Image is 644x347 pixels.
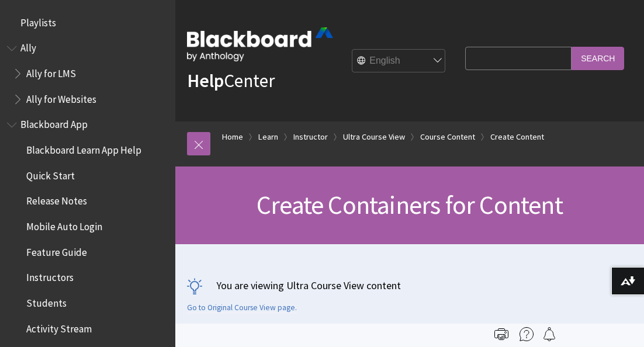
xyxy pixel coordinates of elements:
[187,303,297,313] a: Go to Original Course View page.
[542,327,556,341] img: Follow this page
[490,130,544,144] a: Create Content
[293,130,328,144] a: Instructor
[26,64,76,79] span: Ally for LMS
[520,327,534,341] img: More help
[20,115,88,131] span: Blackboard App
[26,217,102,233] span: Mobile Auto Login
[187,27,333,61] img: Blackboard by Anthology
[26,166,75,182] span: Quick Start
[257,189,563,221] span: Create Containers for Content
[187,278,632,293] p: You are viewing Ultra Course View content
[26,293,67,309] span: Students
[26,268,74,284] span: Instructors
[494,327,508,341] img: Print
[20,39,36,54] span: Ally
[258,130,278,144] a: Learn
[26,140,141,156] span: Blackboard Learn App Help
[26,319,92,335] span: Activity Stream
[187,69,275,92] a: HelpCenter
[222,130,243,144] a: Home
[187,69,224,92] strong: Help
[420,130,475,144] a: Course Content
[352,50,446,73] select: Site Language Selector
[20,13,56,29] span: Playlists
[572,47,624,70] input: Search
[343,130,405,144] a: Ultra Course View
[7,13,168,33] nav: Book outline for Playlists
[26,192,87,207] span: Release Notes
[7,39,168,109] nav: Book outline for Anthology Ally Help
[26,89,96,105] span: Ally for Websites
[26,242,87,258] span: Feature Guide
